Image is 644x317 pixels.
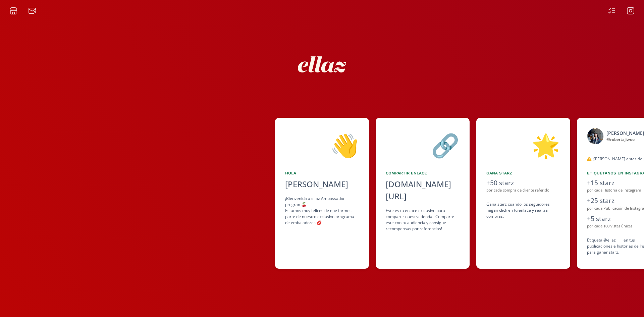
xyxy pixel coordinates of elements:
div: Hola [285,170,359,176]
div: Gana starz [486,170,560,176]
div: 🔗 [386,128,460,162]
div: Compartir Enlace [386,170,460,176]
div: Este es tu enlace exclusivo para compartir nuestra tienda. ¡Comparte este con tu audiencia y cons... [386,208,460,232]
div: [DOMAIN_NAME][URL] [386,178,460,202]
div: por cada compra de cliente referido [486,188,560,193]
div: ¡Bienvenida a ellaz Ambassador program🍒! Estamos muy felices de que formes parte de nuestro exclu... [285,196,359,226]
div: +50 starz [486,178,560,188]
img: nKmKAABZpYV7 [292,34,352,95]
div: Gana starz cuando los seguidores hagan click en tu enlace y realiza compras . [486,201,560,219]
img: 524810648_18520113457031687_8089223174440955574_n.jpg [587,128,604,145]
div: 👋 [285,128,359,162]
div: 🌟 [486,128,560,162]
div: [PERSON_NAME] [285,178,359,190]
